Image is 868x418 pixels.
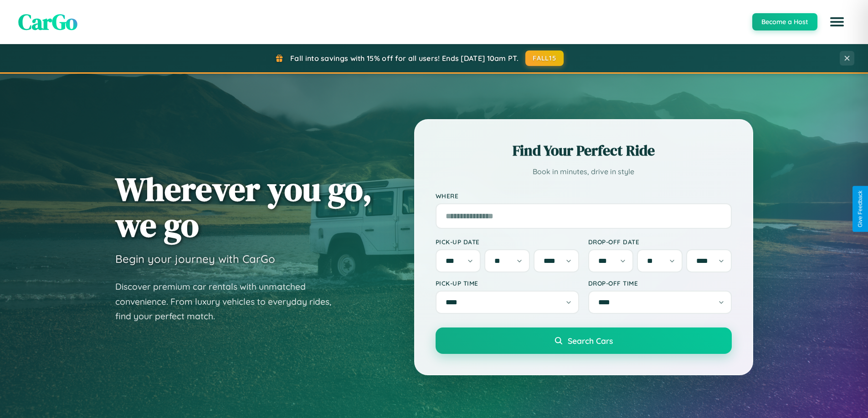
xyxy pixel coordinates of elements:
[436,165,732,178] p: Book in minutes, drive in style
[525,50,564,66] button: FALL15
[436,141,732,161] h2: Find Your Perfect Ride
[752,13,817,30] button: Become a Host
[436,192,732,200] label: Where
[436,238,579,246] label: Pick-up Date
[857,191,863,227] div: Give Feedback
[290,54,519,63] span: Fall into savings with 15% off for all users! Ends [DATE] 10am PT.
[115,171,372,243] h1: Wherever you go, we go
[588,279,732,287] label: Drop-off Time
[588,238,732,246] label: Drop-off Date
[436,327,732,354] button: Search Cars
[436,279,579,287] label: Pick-up Time
[824,9,850,35] button: Open menu
[18,7,77,37] span: CarGo
[115,279,343,324] p: Discover premium car rentals with unmatched convenience. From luxury vehicles to everyday rides, ...
[568,336,613,346] span: Search Cars
[115,252,275,266] h3: Begin your journey with CarGo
